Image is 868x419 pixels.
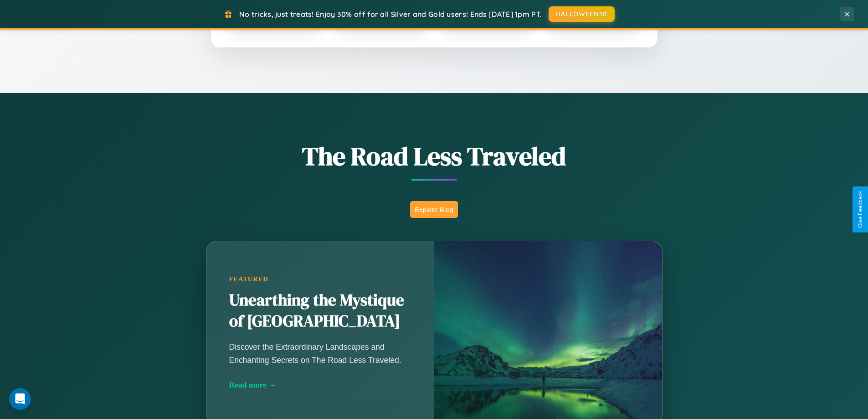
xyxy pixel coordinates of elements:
div: Give Feedback [857,191,863,228]
button: HALLOWEEN30 [549,6,615,22]
button: Explore Blog [410,201,458,218]
div: Featured [229,275,411,283]
p: Discover the Extraordinary Landscapes and Enchanting Secrets on The Road Less Traveled. [229,341,411,366]
span: No tricks, just treats! Enjoy 30% off for all Silver and Gold users! Ends [DATE] 1pm PT. [239,10,542,19]
h2: Unearthing the Mystique of [GEOGRAPHIC_DATA] [229,290,411,332]
h1: The Road Less Traveled [161,139,708,174]
div: Read more → [229,380,411,390]
iframe: Intercom live chat [9,388,31,410]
